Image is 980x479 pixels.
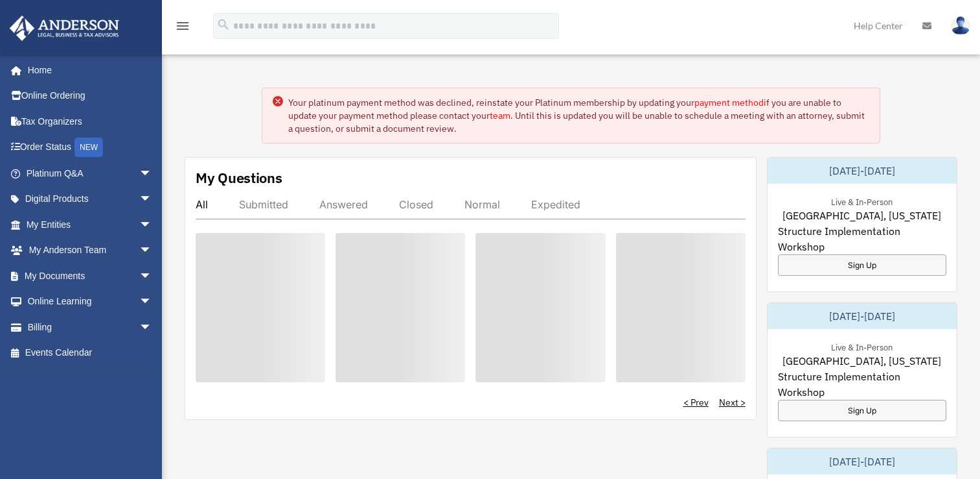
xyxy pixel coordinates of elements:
[175,18,190,34] i: menu
[9,314,172,340] a: Billingarrow_drop_down
[139,238,165,264] span: arrow_drop_down
[9,186,172,212] a: Digital Productsarrow_drop_down
[490,110,510,121] a: team
[9,108,172,134] a: Tax Organizers
[319,198,368,211] div: Answered
[139,160,165,187] span: arrow_drop_down
[782,353,941,369] span: [GEOGRAPHIC_DATA], [US_STATE]
[139,212,165,238] span: arrow_drop_down
[768,158,957,184] div: [DATE]-[DATE]
[9,289,172,315] a: Online Learningarrow_drop_down
[139,314,165,341] span: arrow_drop_down
[9,263,172,289] a: My Documentsarrow_drop_down
[196,198,208,211] div: All
[778,369,946,400] span: Structure Implementation Workshop
[683,396,709,409] a: < Prev
[531,198,580,211] div: Expedited
[778,400,946,421] a: Sign Up
[139,186,165,213] span: arrow_drop_down
[9,134,172,161] a: Order StatusNEW
[768,448,957,474] div: [DATE]-[DATE]
[6,16,123,41] img: Anderson Advisors Platinum Portal
[768,303,957,329] div: [DATE]-[DATE]
[196,168,282,188] div: My Questions
[778,223,946,254] span: Structure Implementation Workshop
[951,16,970,35] img: User Pic
[778,254,946,276] a: Sign Up
[782,208,941,223] span: [GEOGRAPHIC_DATA], [US_STATE]
[239,198,288,211] div: Submitted
[719,396,746,409] a: Next >
[9,57,165,83] a: Home
[9,212,172,238] a: My Entitiesarrow_drop_down
[74,138,103,157] div: NEW
[9,83,172,109] a: Online Ordering
[9,238,172,264] a: My Anderson Teamarrow_drop_down
[821,194,903,208] div: Live & In-Person
[175,23,190,34] a: menu
[694,97,764,108] a: payment method
[464,198,500,211] div: Normal
[139,289,165,315] span: arrow_drop_down
[139,263,165,289] span: arrow_drop_down
[821,339,903,353] div: Live & In-Person
[399,198,433,211] div: Closed
[9,160,172,186] a: Platinum Q&Aarrow_drop_down
[9,340,172,366] a: Events Calendar
[288,96,869,135] div: Your platinum payment method was declined, reinstate your Platinum membership by updating your if...
[216,18,231,32] i: search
